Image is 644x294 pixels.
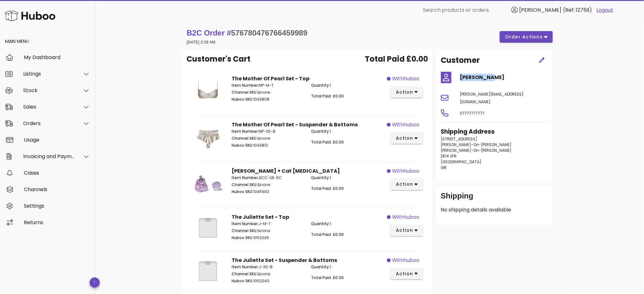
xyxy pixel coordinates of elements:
div: Invoicing and Payments [23,153,75,159]
div: Listings [23,71,75,77]
div: Settings [24,203,90,209]
div: Returns [24,219,90,225]
div: Cases [24,170,90,176]
div: Orders [23,120,75,126]
span: (Ref: 12759) [563,6,592,14]
div: Channels [24,186,90,192]
div: My Dashboard [24,54,90,60]
img: Huboo Logo [4,9,55,23]
span: [PERSON_NAME] [519,6,562,14]
div: Sales [23,104,75,110]
div: Stock [23,87,75,93]
a: Logout [597,6,613,14]
div: Usage [24,137,90,143]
